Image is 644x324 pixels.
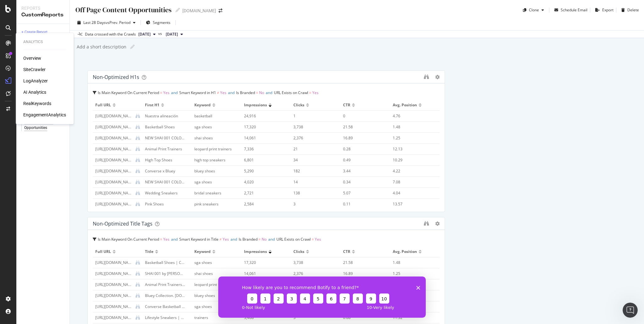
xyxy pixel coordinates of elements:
[163,90,169,95] span: Yes
[23,55,41,61] a: Overview
[393,124,433,130] div: 1.48
[194,135,234,141] div: shai shoes
[424,221,429,226] div: binoculars
[194,124,234,130] div: sga shoes
[95,146,133,152] div: https://www.converse.com/uk/en/products/all/collections/prints-patterns/animal-prints
[145,168,185,174] div: Converse x Bluey
[552,5,587,15] button: Schedule Email
[236,90,255,95] span: Is Branded
[194,260,234,265] div: sga shoes
[194,157,234,163] div: high top sneakers
[312,237,314,242] span: =
[95,124,133,130] div: https://www.converse.com/shop/basketball
[230,237,237,242] span: and
[95,260,133,265] div: https://www.converse.com/shop/basketball
[343,157,383,163] div: 0.49
[619,5,639,15] button: Delete
[293,168,333,174] div: 182
[175,8,180,12] i: Edit report name
[194,271,234,277] div: shai shoes
[182,8,216,14] div: [DOMAIN_NAME]
[393,201,433,207] div: 13.57
[393,135,433,141] div: 1.25
[23,78,48,84] div: LogAnalyzer
[217,90,219,95] span: ≠
[393,190,433,196] div: 4.04
[145,146,185,152] div: Animal Print Trainers
[627,7,639,13] div: Delete
[244,179,284,185] div: 4,020
[160,237,162,242] span: =
[293,190,333,196] div: 138
[343,179,383,185] div: 0.34
[23,100,51,107] div: RealKeywords
[623,303,638,318] iframe: Intercom live chat
[561,7,587,13] div: Schedule Email
[268,237,275,242] span: and
[194,146,234,152] div: leopard print trainers
[85,31,136,37] div: Data crossed with the Crawls
[21,5,64,11] div: Reports
[179,237,219,242] span: Smart Keyword in Title
[98,90,159,95] span: Is Main Keyword On Current Period
[343,135,383,141] div: 16.89
[194,293,234,299] div: bluey shoes
[244,201,284,207] div: 2,584
[76,44,126,50] div: Add a short description
[194,190,234,196] div: bridal sneakers
[21,29,65,36] a: + Create Report
[95,282,133,288] div: https://www.converse.com/uk/en/products/all/collections/prints-patterns/animal-prints
[244,168,284,174] div: 5,290
[343,315,383,321] div: 0.08
[145,102,159,108] span: First H1
[244,249,267,254] span: Impressions
[343,124,383,130] div: 21.58
[145,201,185,207] div: Pink Shoes
[194,315,234,321] div: trainers
[136,31,158,38] button: [DATE]
[194,282,234,288] div: leopard print trainers
[244,271,284,277] div: 14,061
[171,237,178,242] span: and
[244,190,284,196] div: 2,721
[244,124,284,130] div: 17,320
[256,90,258,95] span: =
[93,74,139,80] div: Non-Optimized H1s
[343,260,383,265] div: 21.58
[145,157,185,163] div: High Top Shoes
[343,190,383,196] div: 5.07
[393,146,433,152] div: 12.13
[239,237,258,242] span: Is Branded
[293,315,333,321] div: 3
[23,89,46,95] a: AI Analytics
[293,249,304,254] span: Clicks
[179,90,216,95] span: Smart Keyword in H1
[293,157,333,163] div: 34
[228,90,235,95] span: and
[315,237,321,242] span: Yes
[95,201,133,207] div: https://www.converse.com/shop/pink-shoes
[194,201,234,207] div: pink sneakers
[24,118,61,131] div: Off Page Content Opportunities
[529,7,539,13] div: Clone
[343,249,350,254] span: CTR
[393,157,433,163] div: 10.29
[276,237,311,242] span: URL Exists on Crawl
[343,102,350,108] span: CTR
[244,135,284,141] div: 14,061
[95,113,133,119] div: https://www.converse.com/es/landing-basketball
[153,20,170,25] span: Segments
[293,146,333,152] div: 21
[293,135,333,141] div: 2,376
[194,102,211,108] span: Keyword
[343,201,383,207] div: 0.11
[309,90,311,95] span: =
[194,249,211,254] span: Keyword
